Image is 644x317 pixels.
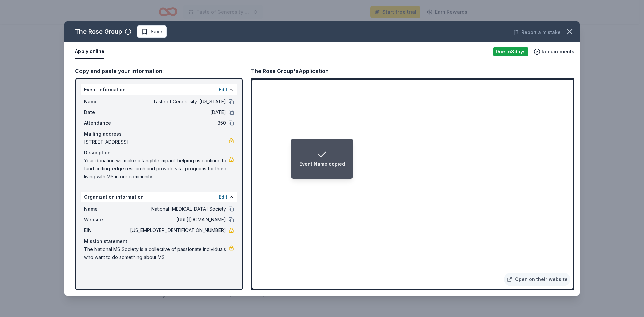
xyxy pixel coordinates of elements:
div: Due in 8 days [493,47,528,56]
span: 350 [129,119,226,127]
button: Save [137,25,167,38]
span: Name [84,205,129,213]
div: The Rose Group's Application [251,67,329,75]
span: Website [84,216,129,224]
div: Description [84,149,234,157]
span: [STREET_ADDRESS] [84,138,229,146]
span: EIN [84,226,129,234]
button: Report a mistake [513,28,561,36]
button: Edit [219,86,227,94]
div: Copy and paste your information: [75,67,243,75]
span: Date [84,108,129,116]
span: [URL][DOMAIN_NAME] [129,216,226,224]
button: Edit [219,193,227,201]
span: Name [84,98,129,106]
span: The National MS Society is a collective of passionate individuals who want to do something about MS. [84,245,229,261]
button: Requirements [534,48,574,56]
span: Requirements [542,48,574,56]
button: Apply online [75,45,104,59]
a: Open on their website [504,273,570,286]
div: Event information [81,84,237,95]
div: Event Name copied [299,160,345,168]
div: Organization information [81,192,237,202]
span: Your donation will make a tangible impact: helping us continue to fund cutting-edge research and ... [84,157,229,181]
div: Mission statement [84,237,234,245]
span: Save [151,28,162,36]
span: [US_EMPLOYER_IDENTIFICATION_NUMBER] [129,226,226,234]
span: National [MEDICAL_DATA] Society [129,205,226,213]
span: Attendance [84,119,129,127]
span: [DATE] [129,108,226,116]
div: Mailing address [84,130,234,138]
span: Taste of Generosity: [US_STATE] [129,98,226,106]
div: The Rose Group [75,26,122,37]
